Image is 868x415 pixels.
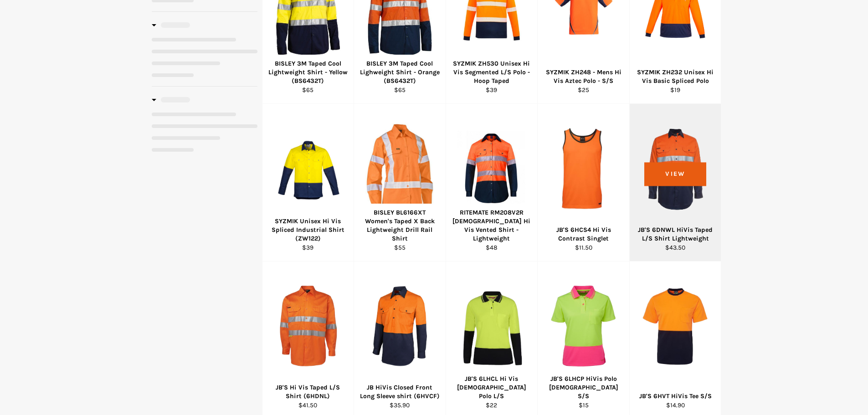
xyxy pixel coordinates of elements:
[635,225,715,243] div: JB'S 6DNWL HiVis Taped L/S Shirt Lightweight
[641,284,710,368] img: JB'S 6HVT HiVis Tee S/S - Workin' Gear
[452,86,532,94] div: $39
[360,86,440,94] div: $65
[644,163,706,186] span: View
[268,59,348,86] div: BISLEY 3M Taped Cool Lightweight Shirt - Yellow (BS6432T)
[452,208,532,243] div: RITEMATE RM208V2R [DEMOGRAPHIC_DATA] Hi Vis Vented Shirt - Lightweight
[635,392,715,400] div: JB'S 6HVT HiVis Tee S/S
[549,127,618,210] img: JB'S 6HCS4 Hi Vis Contrast Singlet - Workin' Gear
[635,68,715,86] div: SYZMIK ZH232 Unisex Hi Vis Basic Spliced Polo
[544,374,624,401] div: JB'S 6LHCP HiVis Polo [DEMOGRAPHIC_DATA] S/S
[635,401,715,410] div: $14.90
[544,68,624,86] div: SYZMIK ZH248 - Mens Hi Vis Aztec Polo - S/S
[268,243,348,252] div: $39
[354,104,446,261] a: BISLEY BL6166XT Women's Taped X Back Lightweight Drill Rail Shirt - Workin Gear BISLEY BL6166XT W...
[452,243,532,252] div: $48
[537,104,629,261] a: JB'S 6HCS4 Hi Vis Contrast Singlet - Workin' Gear JB'S 6HCS4 Hi Vis Contrast Singlet $11.50
[360,208,440,243] div: BISLEY BL6166XT Women's Taped X Back Lightweight Drill Rail Shirt
[549,284,618,368] img: JB'S 6LHCP HiVis Polo Ladies S/S - Workin' Gear
[274,284,343,368] img: JB'S 6HDNL Hi Vis Taped L/S Shirt - Workin' Gear
[360,401,440,410] div: $35.90
[360,243,440,252] div: $55
[262,104,354,261] a: SYZMIK ZW122 Unisex Hi Vis Spliced Industrial Shirt - Workin Gear SYZMIK Unisex Hi Vis Spliced In...
[365,123,434,215] img: BISLEY BL6166XT Women's Taped X Back Lightweight Drill Rail Shirt - Workin Gear
[452,59,532,86] div: SYZMIK ZH530 Unisex Hi Vis Segmented L/S Polo - Hoop Taped
[635,86,715,94] div: $19
[544,86,624,94] div: $25
[268,86,348,94] div: $65
[360,59,440,86] div: BISLEY 3M Taped Cool Lighweight Shirt - Orange (BS6432T)
[629,104,721,261] a: JB'S 6DNWL HiVis Taped L/S Shirt Lightweight - Workin' Gear JB'S 6DNWL HiVis Taped L/S Shirt Ligh...
[360,383,440,401] div: JB HiVis Closed Front Long Sleeve shirt (6HVCF)
[544,243,624,252] div: $11.50
[457,284,526,368] img: JB'S 6LHCL Hi Vis Ladies Polo L/S - Workin' Gear
[452,374,532,401] div: JB'S 6LHCL Hi Vis [DEMOGRAPHIC_DATA] Polo L/S
[446,104,538,261] a: RITEMATE RM208V2R Ladies Hi Vis Vented Shirt - Workin Gear RITEMATE RM208V2R [DEMOGRAPHIC_DATA] H...
[268,401,348,410] div: $41.50
[452,401,532,410] div: $22
[365,284,434,368] img: JB 6HVCF HiVis Closed Front Long Sleeve shirt - Workin' Gear
[544,401,624,410] div: $15
[268,383,348,401] div: JB'S Hi Vis Taped L/S Shirt (6HDNL)
[274,120,343,217] img: SYZMIK ZW122 Unisex Hi Vis Spliced Industrial Shirt - Workin Gear
[268,217,348,243] div: SYZMIK Unisex Hi Vis Spliced Industrial Shirt (ZW122)
[544,225,624,243] div: JB'S 6HCS4 Hi Vis Contrast Singlet
[457,131,526,206] img: RITEMATE RM208V2R Ladies Hi Vis Vented Shirt - Workin Gear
